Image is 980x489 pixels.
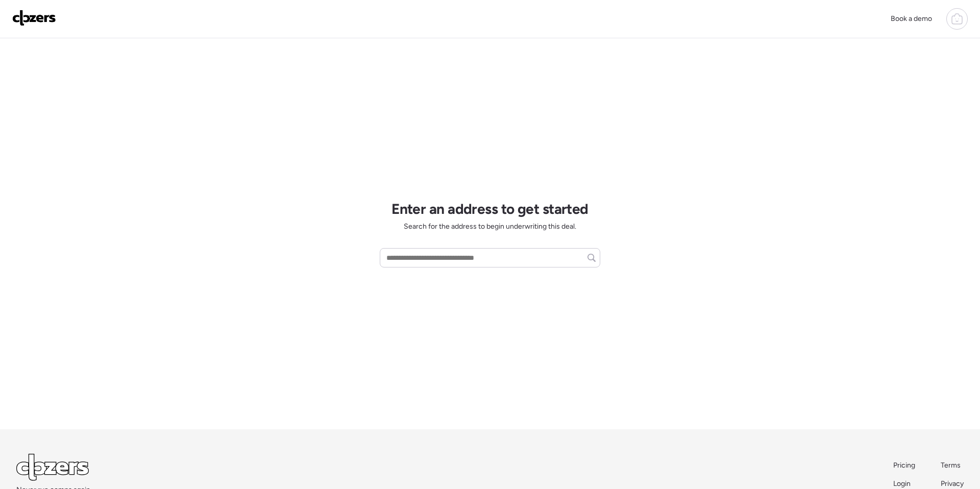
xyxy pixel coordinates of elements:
img: Logo [12,10,56,26]
span: Login [893,479,911,488]
a: Terms [941,460,964,471]
span: Book a demo [891,14,932,23]
a: Pricing [893,460,916,471]
a: Login [893,479,916,489]
span: Terms [941,461,961,470]
span: Search for the address to begin underwriting this deal. [404,222,576,232]
span: Privacy [941,479,964,488]
h1: Enter an address to get started [391,200,589,217]
img: Logo Light [16,454,89,481]
span: Pricing [893,461,915,470]
a: Privacy [941,479,964,489]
